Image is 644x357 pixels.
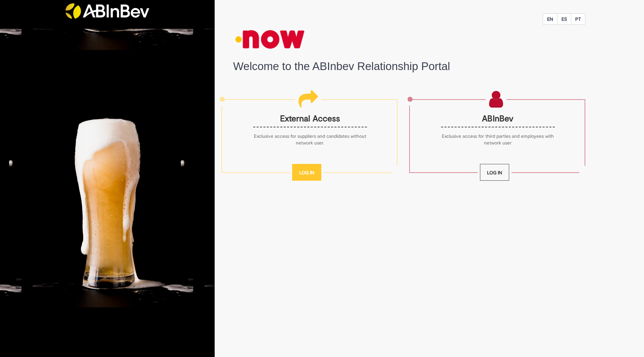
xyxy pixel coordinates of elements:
[571,13,585,25] button: PT
[480,164,509,181] a: Log In
[292,164,321,181] a: Log In
[233,25,307,54] img: logo_now_small.png
[543,13,557,25] button: EN
[247,133,373,146] p: Exclusive access for suppliers and candidates without network user.
[65,3,149,19] img: ABInbev-white.png
[233,60,585,72] h1: Welcome to the ABInbev Relationship Portal
[557,13,571,25] button: ES
[435,133,561,146] p: Exclusive access for third parties and employees with network user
